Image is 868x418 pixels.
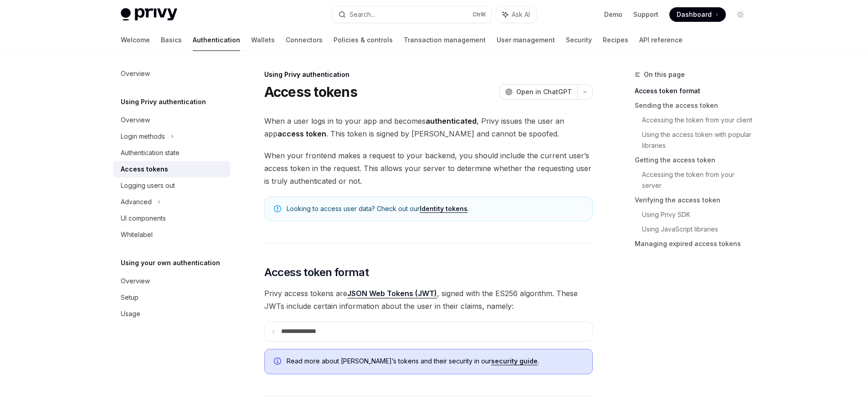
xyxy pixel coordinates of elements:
a: Overview [113,65,230,82]
a: Demo [604,10,622,19]
div: Login methods [121,131,165,142]
a: Setup [113,289,230,306]
a: Security [566,29,592,51]
a: Managing expired access tokens [635,237,755,251]
a: User management [497,29,555,51]
h5: Using your own authentication [121,257,220,268]
a: Transaction management [404,29,486,51]
div: Access tokens [121,164,168,175]
svg: Info [274,358,283,367]
span: Dashboard [677,10,712,19]
a: Usage [113,306,230,322]
div: UI components [121,213,166,224]
div: Authentication state [121,147,180,158]
a: JSON Web Tokens (JWT) [347,289,437,298]
a: Verifying the access token [635,193,755,207]
a: Dashboard [669,7,726,22]
div: Search... [349,9,375,20]
svg: Note [274,205,281,212]
a: Using the access token with popular libraries [642,127,755,153]
a: Using JavaScript libraries [642,222,755,237]
strong: access token [277,129,326,138]
a: Authentication [193,29,240,51]
div: Overview [121,115,150,126]
a: API reference [639,29,683,51]
span: Read more about [PERSON_NAME]’s tokens and their security in our . [287,357,583,366]
span: Privy access tokens are , signed with the ES256 algorithm. These JWTs include certain information... [264,287,593,312]
a: Policies & controls [334,29,393,51]
div: Usage [121,308,140,319]
div: Whitelabel [121,229,153,240]
a: Accessing the token from your server [642,167,755,193]
span: Open in ChatGPT [516,87,572,96]
div: Using Privy authentication [264,70,593,79]
button: Open in ChatGPT [499,84,577,100]
a: Accessing the token from your client [642,113,755,127]
span: When your frontend makes a request to your backend, you should include the current user’s access ... [264,149,593,187]
h1: Access tokens [264,84,357,100]
span: Ask AI [512,10,530,19]
a: UI components [113,210,230,227]
a: Sending the access token [635,98,755,113]
a: Recipes [603,29,628,51]
a: Authentication state [113,145,230,161]
button: Search...CtrlK [332,6,492,23]
a: Access token format [635,84,755,98]
a: Connectors [286,29,323,51]
div: Logging users out [121,180,175,191]
div: Overview [121,68,150,79]
div: Setup [121,292,139,303]
span: When a user logs in to your app and becomes , Privy issues the user an app . This token is signed... [264,115,593,140]
a: Identity tokens [420,205,467,213]
span: Ctrl K [473,11,486,18]
strong: authenticated [426,116,477,126]
a: Using Privy SDK [642,207,755,222]
a: Basics [161,29,182,51]
button: Ask AI [496,6,536,23]
div: Overview [121,276,150,287]
span: On this page [644,69,685,80]
a: Whitelabel [113,227,230,243]
a: Welcome [121,29,150,51]
a: Getting the access token [635,153,755,167]
span: Access token format [264,265,369,280]
span: Looking to access user data? Check out our . [287,204,583,213]
a: Logging users out [113,177,230,194]
img: light logo [121,8,177,21]
div: Advanced [121,196,152,207]
a: Overview [113,273,230,289]
a: Support [633,10,658,19]
a: security guide [491,357,538,365]
button: Toggle dark mode [733,7,748,22]
a: Wallets [251,29,275,51]
a: Access tokens [113,161,230,177]
h5: Using Privy authentication [121,96,206,107]
a: Overview [113,112,230,128]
